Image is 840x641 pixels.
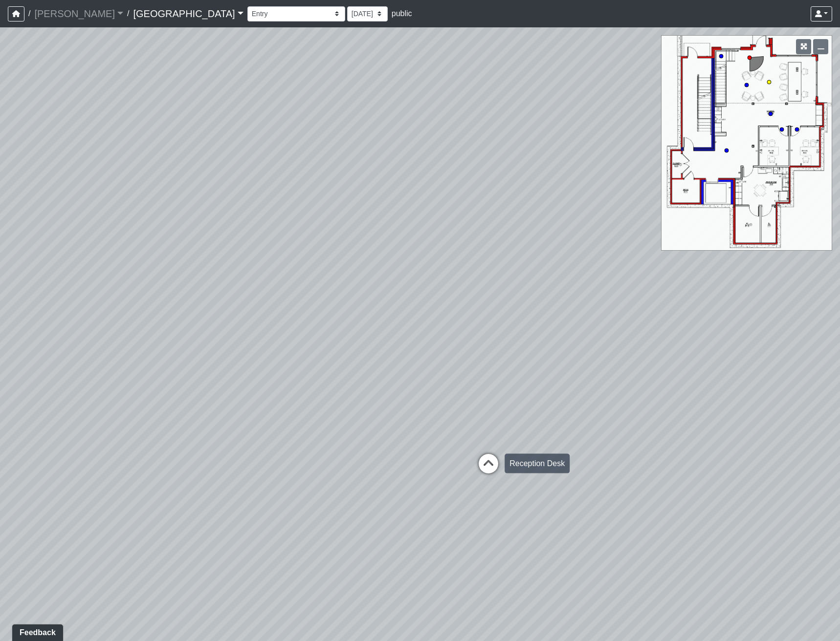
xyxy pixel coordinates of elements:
[133,4,243,23] a: [GEOGRAPHIC_DATA]
[7,621,65,641] iframe: Ybug feedback widget
[24,4,34,23] span: /
[505,454,570,473] div: Reception Desk
[392,9,412,18] span: public
[34,4,123,23] a: [PERSON_NAME]
[123,4,133,23] span: /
